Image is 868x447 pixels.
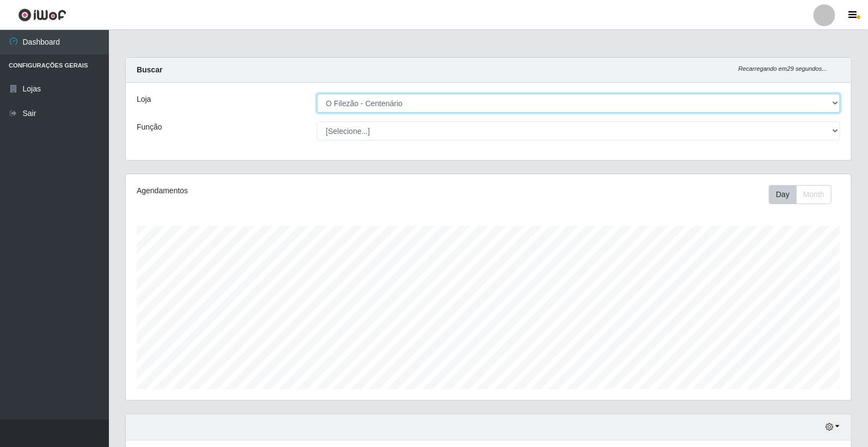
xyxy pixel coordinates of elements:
[137,185,420,197] div: Agendamentos
[18,8,66,22] img: CoreUI Logo
[769,185,832,204] div: First group
[137,65,162,74] strong: Buscar
[137,94,151,105] label: Loja
[796,185,832,204] button: Month
[738,65,827,72] i: Recarregando em 29 segundos...
[769,185,797,204] button: Day
[137,121,162,133] label: Função
[769,185,840,204] div: Toolbar with button groups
